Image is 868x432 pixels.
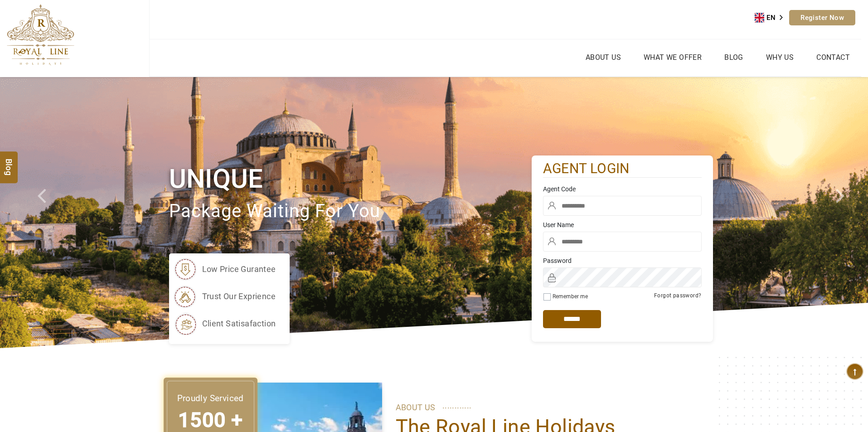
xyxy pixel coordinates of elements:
label: Remember me [553,293,588,300]
a: EN [755,11,789,24]
a: Blog [722,51,746,64]
a: What we Offer [641,51,704,64]
li: trust our exprience [174,285,276,308]
aside: Language selected: English [755,11,789,24]
p: package waiting for you [169,196,532,227]
a: About Us [583,51,623,64]
li: low price gurantee [174,258,276,281]
li: client satisafaction [174,312,276,335]
label: User Name [543,220,702,229]
a: Check next prev [26,77,69,348]
span: Blog [3,158,15,166]
p: ABOUT US [396,401,699,414]
h2: agent login [543,160,702,178]
label: Password [543,256,702,265]
a: Why Us [764,51,796,64]
label: Agent Code [543,184,702,194]
a: Register Now [789,10,855,25]
div: Language [755,11,789,24]
span: ............ [442,399,472,413]
h1: Unique [169,162,532,196]
img: The Royal Line Holidays [7,4,74,65]
a: Forgot password? [654,292,701,299]
a: Contact [814,51,852,64]
a: Check next image [824,77,868,348]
